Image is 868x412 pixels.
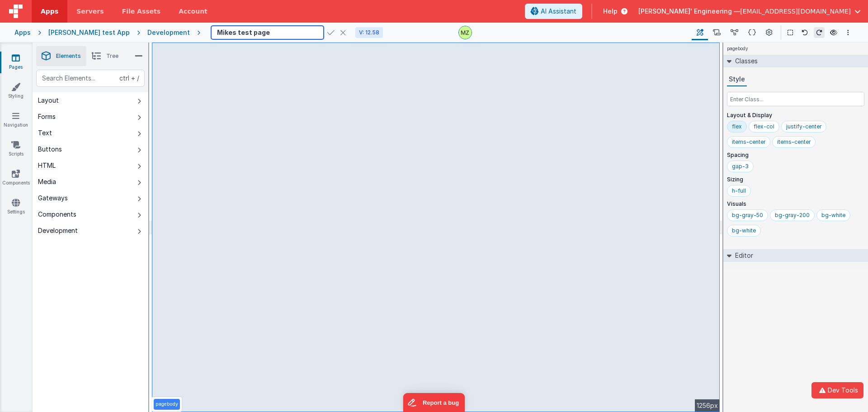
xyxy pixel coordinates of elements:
button: Layout [33,92,148,109]
div: gap-3 [732,163,749,170]
input: Enter Class... [727,92,864,106]
span: [PERSON_NAME]' Engineering — [638,7,740,16]
div: flex-col [754,123,774,130]
button: Gateways [33,190,148,206]
h2: Editor [731,249,753,262]
div: [PERSON_NAME] test App [48,28,130,37]
div: ctrl [119,74,129,83]
button: Text [33,125,148,141]
h2: Classes [731,55,758,67]
div: --> [152,43,720,412]
span: Elements [56,52,81,60]
div: Forms [38,112,56,121]
img: e6f0a7b3287e646a671e5b5b3f58e766 [459,26,472,39]
span: Apps [41,7,58,16]
div: bg-gray-200 [775,212,810,219]
span: [EMAIL_ADDRESS][DOMAIN_NAME] [740,7,851,16]
div: HTML [38,161,56,170]
div: bg-white [732,227,756,234]
button: Development [33,223,148,239]
p: Visuals [727,200,864,208]
p: Sizing [727,176,864,183]
button: Options [843,27,854,38]
div: Development [147,28,190,37]
button: [PERSON_NAME]' Engineering — [EMAIL_ADDRESS][DOMAIN_NAME] [638,7,861,16]
div: Development [38,226,78,235]
div: items-center [777,138,811,146]
div: Layout [38,96,59,105]
span: AI Assistant [541,7,576,16]
div: 1256px [695,399,720,412]
button: Dev Tools [811,382,863,398]
button: Buttons [33,141,148,157]
h4: pagebody [723,43,752,55]
div: h-full [732,187,746,194]
div: items-center [732,138,765,146]
p: pagebody [156,401,178,408]
div: Buttons [38,145,62,154]
div: justify-center [786,123,821,130]
div: V: 12.58 [355,27,383,38]
iframe: Marker.io feedback button [403,393,465,412]
div: Components [38,210,76,219]
button: AI Assistant [525,4,582,19]
div: Text [38,128,52,137]
span: Tree [106,52,118,60]
p: Layout & Display [727,112,864,119]
div: Media [38,177,56,186]
button: HTML [33,157,148,174]
input: Search Elements... [36,70,145,87]
button: Components [33,206,148,223]
div: bg-white [821,212,845,219]
span: Help [603,7,618,16]
span: + / [119,70,139,87]
div: flex [732,123,742,130]
div: Gateways [38,194,68,203]
span: File Assets [122,7,161,16]
button: Forms [33,109,148,125]
div: bg-gray-50 [732,212,763,219]
span: Servers [76,7,104,16]
button: Media [33,174,148,190]
div: Apps [14,28,31,37]
button: Style [727,73,747,86]
p: Spacing [727,152,864,159]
